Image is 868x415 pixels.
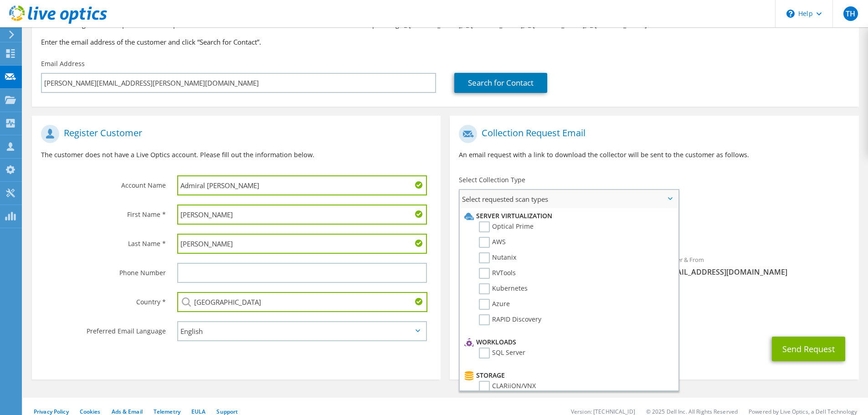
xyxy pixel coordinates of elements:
div: CC & Reply To [450,296,858,328]
label: First Name * [41,205,166,219]
label: Azure [479,299,510,310]
a: Search for Contact [454,73,547,93]
li: Server Virtualization [462,210,673,221]
label: SQL Server [479,348,525,359]
label: Phone Number [41,263,166,277]
p: An email request with a link to download the collector will be sent to the customer as follows. [459,150,849,160]
label: Preferred Email Language [41,321,166,336]
label: Kubernetes [479,283,528,294]
label: Select Collection Type [459,175,525,184]
div: To [450,250,654,292]
span: Select requested scan types [460,190,678,208]
div: Requested Collections [450,212,858,246]
span: TH [843,6,858,21]
label: RVTools [479,268,516,279]
button: Send Request [772,337,845,361]
label: Last Name * [41,234,166,248]
svg: \n [786,10,795,18]
label: Nutanix [479,252,516,263]
h1: Collection Request Email [459,125,845,143]
label: AWS [479,237,506,248]
p: The customer does not have a Live Optics account. Please fill out the information below. [41,150,431,160]
li: Workloads [462,337,673,348]
label: Email Address [41,59,85,68]
li: Storage [462,370,673,381]
h3: Enter the email address of the customer and click “Search for Contact”. [41,37,850,47]
label: CLARiiON/VNX [479,381,536,392]
label: RAPID Discovery [479,314,541,325]
label: Optical Prime [479,221,534,232]
h1: Register Customer [41,125,427,143]
label: Account Name [41,175,166,190]
label: Country * [41,292,166,307]
span: [EMAIL_ADDRESS][DOMAIN_NAME] [663,267,850,277]
div: Sender & From [654,250,859,282]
